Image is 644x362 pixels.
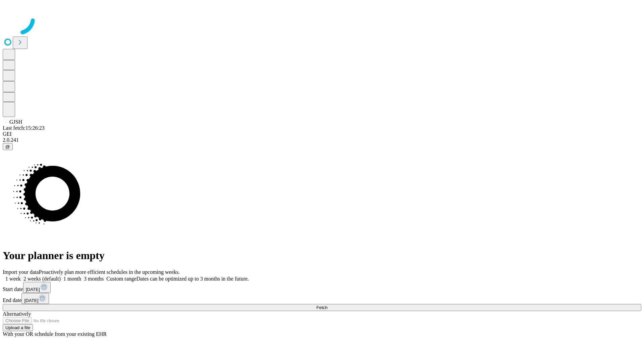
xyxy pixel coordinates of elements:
[3,282,641,293] div: Start date
[3,137,641,143] div: 2.0.241
[3,143,13,150] button: @
[3,324,33,331] button: Upload a file
[316,305,327,310] span: Fetch
[3,331,107,337] span: With your OR schedule from your existing EHR
[26,287,40,292] span: [DATE]
[3,311,31,317] span: Alternatively
[9,119,22,125] span: GJSH
[3,304,641,311] button: Fetch
[3,269,39,275] span: Import your data
[3,125,45,131] span: Last fetch: 15:26:23
[23,276,61,282] span: 2 weeks (default)
[5,276,21,282] span: 1 week
[24,298,38,303] span: [DATE]
[3,131,641,137] div: GEI
[106,276,136,282] span: Custom range
[137,276,249,282] span: Dates can be optimized up to 3 months in the future.
[21,293,49,304] button: [DATE]
[23,282,51,293] button: [DATE]
[3,249,641,262] h1: Your planner is empty
[63,276,81,282] span: 1 month
[84,276,104,282] span: 3 months
[39,269,180,275] span: Proactively plan more efficient schedules in the upcoming weeks.
[5,144,10,149] span: @
[3,293,641,304] div: End date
